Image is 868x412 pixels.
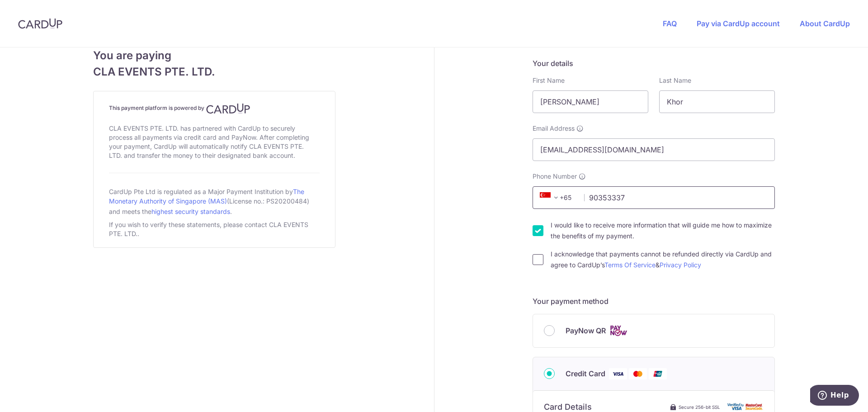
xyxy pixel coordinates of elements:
[609,368,627,379] img: Visa
[679,403,720,411] span: Secure 256-bit SSL
[537,192,578,203] span: +65
[629,368,647,379] img: Mastercard
[109,218,320,240] div: If you wish to verify these statements, please contact CLA EVENTS PTE. LTD..
[533,124,575,133] span: Email Address
[109,103,320,114] h4: This payment platform is powered by
[18,18,62,29] img: CardUp
[659,90,775,113] input: Last name
[533,90,648,113] input: First name
[566,325,606,336] span: PayNow QR
[810,385,859,407] iframe: Opens a widget where you can find more information
[697,19,780,28] a: Pay via CardUp account
[206,103,250,114] img: CardUp
[93,47,335,64] span: You are paying
[533,76,565,85] label: First Name
[551,249,775,270] label: I acknowledge that payments cannot be refunded directly via CardUp and agree to CardUp’s &
[609,325,627,336] img: Cards logo
[533,296,775,307] h5: Your payment method
[533,172,577,181] span: Phone Number
[151,208,230,215] a: highest security standards
[93,64,335,80] span: CLA EVENTS PTE. LTD.
[663,19,677,28] a: FAQ
[544,325,764,336] div: PayNow QR Cards logo
[649,368,667,379] img: Union Pay
[566,368,605,379] span: Credit Card
[540,192,561,203] span: +65
[533,58,775,69] h5: Your details
[551,220,775,242] label: I would like to receive more information that will guide me how to maximize the benefits of my pa...
[800,19,850,28] a: About CardUp
[109,122,320,162] div: CLA EVENTS PTE. LTD. has partnered with CardUp to securely process all payments via credit card a...
[604,261,656,269] a: Terms Of Service
[659,76,691,85] label: Last Name
[727,403,764,411] img: card secure
[109,184,320,218] div: CardUp Pte Ltd is regulated as a Major Payment Institution by (License no.: PS20200484) and meets...
[533,138,775,161] input: Email address
[544,368,764,379] div: Credit Card Visa Mastercard Union Pay
[660,261,701,269] a: Privacy Policy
